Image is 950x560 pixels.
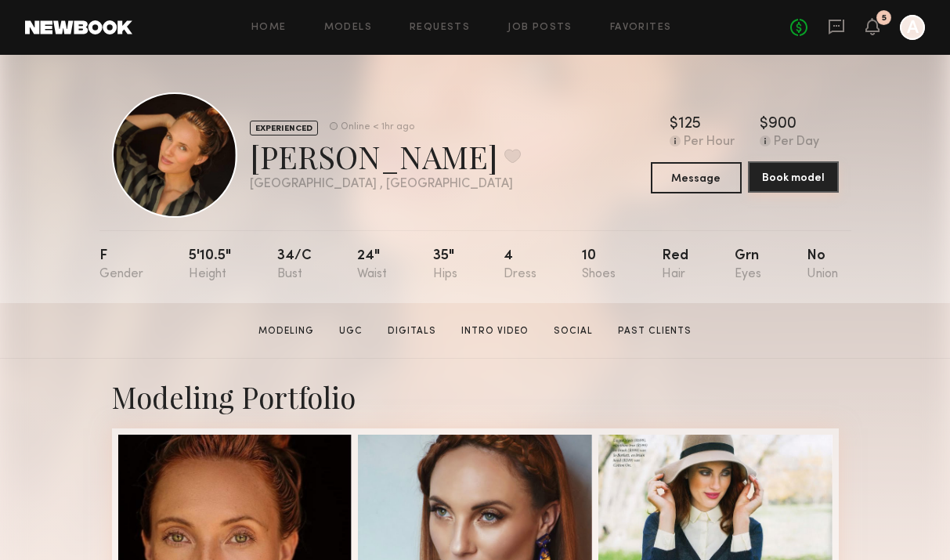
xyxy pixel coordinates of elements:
a: Requests [410,23,470,33]
div: 35" [433,249,457,281]
div: 4 [504,249,536,281]
div: 24" [357,249,387,281]
a: Modeling [252,324,320,338]
div: [GEOGRAPHIC_DATA] , [GEOGRAPHIC_DATA] [250,178,521,191]
a: Digitals [381,324,442,338]
a: Book model [748,162,839,193]
a: Favorites [610,23,672,33]
a: Home [251,23,287,33]
div: 125 [678,117,701,132]
a: Models [324,23,372,33]
a: UGC [333,324,369,338]
a: A [900,15,925,40]
a: Social [547,324,599,338]
button: Book model [748,161,839,193]
div: Red [662,249,688,281]
button: Message [651,162,742,193]
div: 10 [582,249,616,281]
a: Job Posts [508,23,573,33]
div: 34/c [277,249,312,281]
div: F [99,249,143,281]
div: No [807,249,838,281]
a: Intro Video [455,324,535,338]
div: 900 [768,117,796,132]
div: Per Day [774,135,819,150]
div: [PERSON_NAME] [250,135,521,177]
a: Past Clients [612,324,698,338]
div: $ [760,117,768,132]
div: $ [670,117,678,132]
div: Per Hour [684,135,735,150]
div: 5'10.5" [189,249,231,281]
div: Modeling Portfolio [112,378,839,416]
div: EXPERIENCED [250,121,318,135]
div: Grn [735,249,761,281]
div: 5 [882,14,887,23]
div: Online < 1hr ago [341,122,414,132]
